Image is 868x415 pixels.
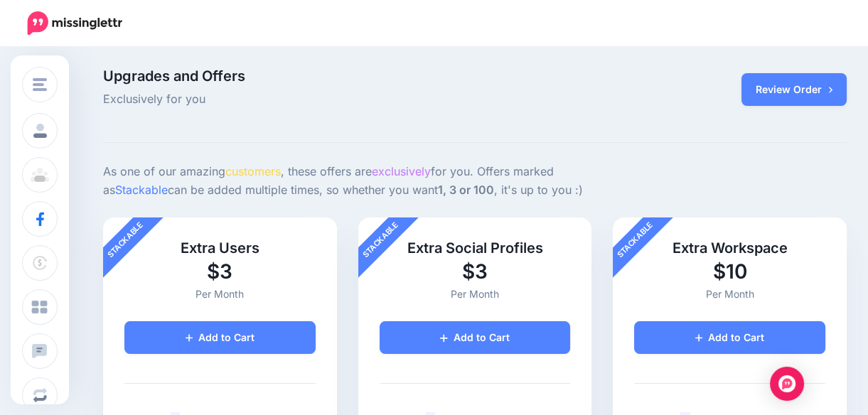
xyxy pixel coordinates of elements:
[103,69,591,83] span: Upgrades and Offers
[115,183,168,197] span: Stackable
[341,201,419,279] div: Stackable
[451,288,499,300] span: Per Month
[103,163,591,200] p: As one of our amazing , these offers are for you. Offers marked as can be added multiple times, s...
[634,258,825,285] h2: $10
[770,367,804,401] div: Open Intercom Messenger
[380,321,571,354] a: Add to Cart
[634,321,825,354] a: Add to Cart
[372,164,431,178] span: exclusively
[596,201,675,279] div: Stackable
[225,164,281,178] span: customers
[103,90,591,109] span: Exclusively for you
[380,239,571,258] h3: Extra Social Profiles
[438,183,494,197] b: 1, 3 or 100
[380,258,571,285] h2: $3
[195,288,244,300] span: Per Month
[124,239,316,258] h3: Extra Users
[124,258,316,285] h2: $3
[706,288,754,300] span: Per Month
[87,201,165,279] div: Stackable
[741,73,847,106] a: Review Order
[124,321,316,354] a: Add to Cart
[33,78,47,91] img: menu.png
[634,239,825,258] h3: Extra Workspace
